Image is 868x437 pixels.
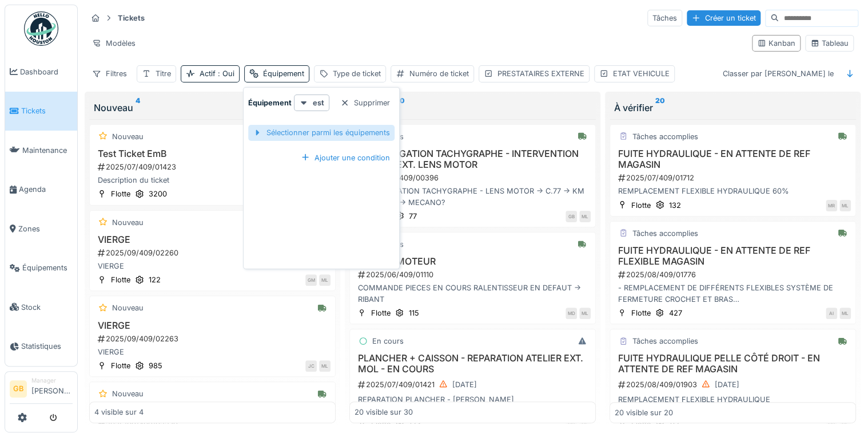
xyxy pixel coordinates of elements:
sup: 20 [655,101,665,115]
div: Tâches accomplies [632,336,698,347]
span: Dashboard [20,66,73,77]
div: Nouveau [94,101,331,115]
div: REMPLACEMENT FLEXIBLE HYDRAULIQUE -> DEMANDE FABRICATION CHRONOFLEX -> CONTRÔLE NIVEAU HYDRAULIQU... [615,394,851,416]
div: En cours [372,336,404,347]
div: 77 [409,211,417,222]
div: COMMANDE PIECES EN COURS RALENTISSEUR EN DEFAUT -> RIBANT [355,282,591,304]
h3: FUITE HYDRAULIQUE - EN ATTENTE DE REF FLEXIBLE MAGASIN [615,245,851,267]
div: MD [566,308,577,319]
div: HOMOLOGATION TACHYGRAPHE - LENS MOTOR -> C.77 -> KM -> HEURES -> MECANO? [355,186,591,207]
li: [PERSON_NAME] [31,376,73,401]
div: 2025/07/409/01421 [357,377,591,392]
h3: FUITE HYDRAULIQUE PELLE CÔTÉ DROIT - EN ATTENTE DE REF MAGASIN [615,353,851,375]
div: Supprimer [336,95,395,111]
div: Flotte [631,200,651,211]
h3: FUITE HYDRAULIQUE - EN ATTENTE DE REF MAGASIN [615,148,851,170]
div: 985 [149,360,162,371]
div: 4 visible sur 4 [94,407,144,418]
div: Numéro de ticket [409,68,469,79]
h3: Test Ticket EmB [94,148,331,159]
div: 2025/02/409/00396 [357,172,591,183]
div: Kanban [757,38,795,49]
div: ETAT VEHICULE [613,68,670,79]
div: Flotte [111,188,130,199]
div: 2025/09/409/02260 [97,247,331,258]
div: ML [319,274,331,286]
div: Flotte [371,308,391,318]
div: Ajouter une condition [296,150,395,166]
div: 20 visible sur 20 [615,407,673,418]
div: VIERGE [94,347,331,357]
div: ML [839,200,851,211]
strong: Équipement [248,97,292,108]
div: JC [305,360,317,372]
li: GB [10,380,27,397]
div: 132 [669,200,681,211]
div: 20 visible sur 30 [355,407,413,418]
h3: PLANCHER + CAISSON - REPARATION ATELIER EXT. MOL - EN COURS [355,353,591,375]
strong: Tickets [113,13,149,23]
div: ML [579,211,591,222]
div: GB [566,211,577,222]
div: Modèles [87,35,141,52]
div: Nouveau [112,131,144,142]
div: Filtres [87,65,132,82]
div: [DATE] [715,379,739,390]
div: ML [839,308,851,319]
div: REPARATION PLANCHER - [PERSON_NAME] - DEPOSE LE [DATE] -> CALVETTI - RETOUR LE [355,394,591,416]
div: Flotte [111,274,130,285]
div: Flotte [111,360,130,371]
div: REMPLACEMENT FLEXIBLE HYDRAULIQUE 60% [615,186,851,196]
img: Badge_color-CXgf-gQk.svg [24,11,58,46]
sup: 30 [395,101,405,115]
div: 427 [669,308,682,318]
div: Tâches accomplies [632,228,698,239]
span: Équipements [22,262,73,273]
sup: 4 [136,101,140,115]
span: : Oui [216,69,234,78]
span: Stock [21,302,73,313]
div: Nouveau [112,302,144,313]
div: En cours [354,101,591,115]
div: Flotte [631,308,651,318]
span: Tickets [21,105,73,116]
div: Tâches accomplies [632,131,698,142]
div: Tâches [647,10,682,26]
div: MR [826,200,837,211]
div: ML [579,308,591,319]
div: Description du ticket [94,175,331,186]
div: 2025/08/409/01776 [617,269,851,280]
div: Nouveau [112,217,144,228]
div: Manager [31,376,73,385]
div: [DATE] [452,379,477,390]
div: Classer par [PERSON_NAME] le [718,65,839,82]
div: Actif [200,68,234,79]
div: PRESTATAIRES EXTERNE [497,68,584,79]
strong: est [313,97,324,108]
div: Créer un ticket [687,10,761,26]
div: 115 [409,308,419,318]
div: AI [826,308,837,319]
div: Nouveau [112,388,144,399]
span: Maintenance [22,145,73,156]
div: 122 [149,274,161,285]
div: GM [305,274,317,286]
div: À vérifier [614,101,851,115]
div: Titre [156,68,171,79]
h3: VIERGE [94,320,331,331]
div: 3200 [149,188,167,199]
div: Tableau [810,38,849,49]
div: 2025/06/409/01110 [357,269,591,280]
div: Type de ticket [333,68,381,79]
span: Zones [18,223,73,234]
div: - REMPLACEMENT DE DIFFÉRENTS FLEXIBLES SYSTÈME DE FERMETURE CROCHET ET BRAS - NIVEAU HYDRAULIQUE [615,282,851,304]
div: VIERGE [94,261,331,271]
h3: VIERGE [94,234,331,245]
div: Sélectionner parmi les équipements [248,125,395,140]
div: ML [319,360,331,372]
span: Agenda [19,184,73,195]
div: 2025/08/409/01903 [617,377,851,392]
div: 2025/09/409/02263 [97,333,331,344]
div: Équipement [263,68,304,79]
span: Statistiques [21,341,73,352]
